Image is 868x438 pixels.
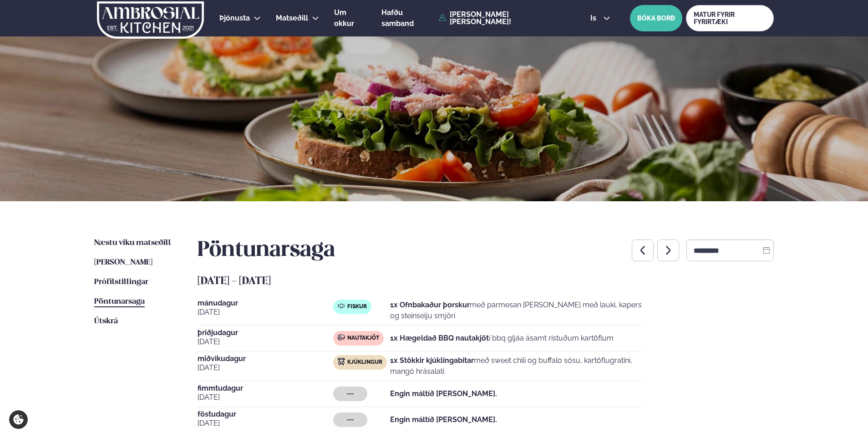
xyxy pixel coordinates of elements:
h2: Pöntunarsaga [198,238,335,263]
a: Matseðill [276,13,308,24]
span: Hafðu samband [381,8,414,28]
strong: Engin máltíð [PERSON_NAME]. [390,389,497,398]
strong: 1x Stökkir kjúklingabitar [390,356,474,365]
span: fimmtudagur [198,385,333,392]
span: mánudagur [198,300,333,307]
h5: [DATE] - [DATE] [198,274,774,289]
a: Um okkur [334,7,366,29]
a: [PERSON_NAME] [94,257,152,268]
a: Útskrá [94,316,118,327]
p: í bbq gljáa ásamt ristuðum kartöflum [390,333,614,344]
a: Prófílstillingar [94,277,148,288]
span: [PERSON_NAME] [94,259,152,266]
a: Cookie settings [9,410,28,429]
img: chicken.svg [338,358,345,365]
span: is [590,15,599,22]
img: beef.svg [338,334,345,341]
span: Prófílstillingar [94,278,148,286]
p: með sweet chili og buffalo sósu, kartöflugratíni, mangó hrásalati [390,355,644,377]
span: miðvikudagur [198,355,333,362]
a: MATUR FYRIR FYRIRTÆKI [686,5,774,31]
span: Útskrá [94,317,118,325]
span: Um okkur [334,8,354,28]
strong: 1x Hægeldað BBQ nautakjöt [390,334,489,342]
span: Þjónusta [219,14,250,22]
span: --- [347,390,354,397]
span: Næstu viku matseðill [94,239,171,247]
span: [DATE] [198,336,333,347]
span: [DATE] [198,362,333,373]
span: [DATE] [198,418,333,429]
span: Kjúklingur [347,359,382,366]
span: Pöntunarsaga [94,298,145,306]
a: Næstu viku matseðill [94,238,171,249]
strong: Engin máltíð [PERSON_NAME]. [390,415,497,424]
span: Matseðill [276,14,308,22]
span: [DATE] [198,307,333,318]
span: föstudagur [198,411,333,418]
a: Hafðu samband [381,7,434,29]
p: með parmesan [PERSON_NAME] með lauki, kapers og steinselju smjöri [390,300,644,321]
a: Pöntunarsaga [94,296,145,307]
span: þriðjudagur [198,329,333,336]
img: logo [96,1,205,39]
span: [DATE] [198,392,333,403]
span: --- [347,416,354,423]
strong: 1x Ofnbakaður þorskur [390,300,470,309]
a: [PERSON_NAME] [PERSON_NAME]! [439,11,569,25]
span: Nautakjöt [347,335,379,342]
button: is [583,15,617,22]
a: Þjónusta [219,13,250,24]
button: BÓKA BORÐ [630,5,682,31]
img: fish.svg [338,302,345,310]
span: Fiskur [347,303,367,311]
